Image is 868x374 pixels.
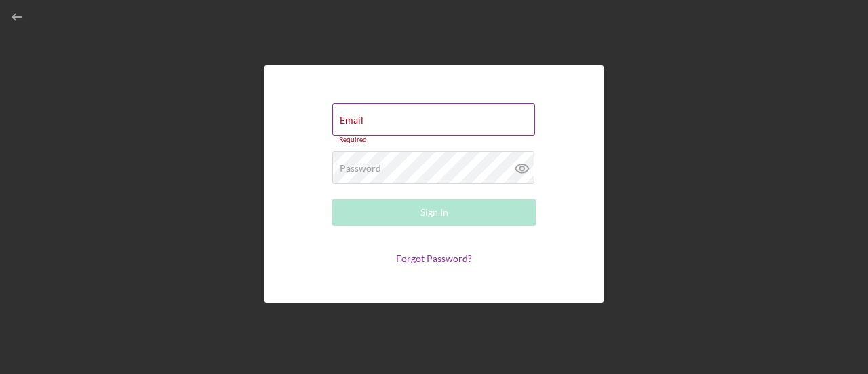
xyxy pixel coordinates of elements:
div: Required [332,136,536,144]
a: Forgot Password? [396,253,472,264]
label: Password [340,163,381,174]
div: Sign In [420,199,448,226]
label: Email [340,115,363,126]
button: Sign In [332,199,536,226]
